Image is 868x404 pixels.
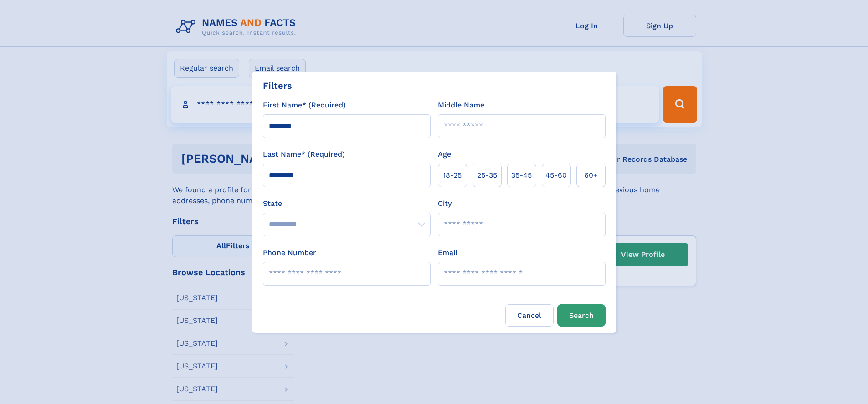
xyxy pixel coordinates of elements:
[438,149,451,160] label: Age
[505,304,554,327] label: Cancel
[545,170,567,181] span: 45‑60
[477,170,497,181] span: 25‑35
[263,100,346,111] label: First Name* (Required)
[584,170,598,181] span: 60+
[438,198,452,209] label: City
[263,149,345,160] label: Last Name* (Required)
[263,247,316,258] label: Phone Number
[438,100,484,111] label: Middle Name
[263,198,431,209] label: State
[511,170,532,181] span: 35‑45
[263,79,292,92] div: Filters
[557,304,606,327] button: Search
[438,247,457,258] label: Email
[443,170,462,181] span: 18‑25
